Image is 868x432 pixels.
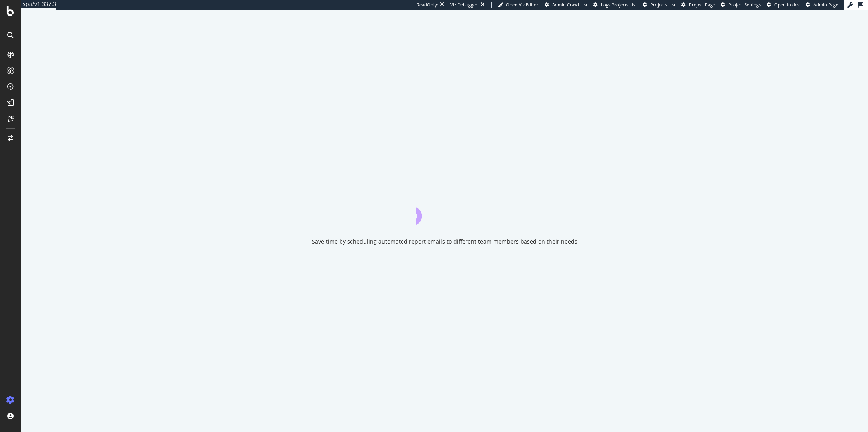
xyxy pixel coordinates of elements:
span: Admin Crawl List [552,2,587,8]
div: animation [416,196,473,225]
a: Project Settings [721,2,761,8]
div: Save time by scheduling automated report emails to different team members based on their needs [312,238,577,246]
a: Open in dev [767,2,800,8]
span: Open in dev [774,2,800,8]
div: ReadOnly: [417,2,438,8]
a: Projects List [643,2,675,8]
a: Logs Projects List [593,2,637,8]
span: Projects List [650,2,675,8]
span: Logs Projects List [601,2,637,8]
div: Viz Debugger: [450,2,479,8]
span: Project Page [689,2,715,8]
a: Admin Crawl List [545,2,587,8]
a: Project Page [681,2,715,8]
span: Open Viz Editor [506,2,539,8]
a: Admin Page [806,2,838,8]
a: Open Viz Editor [498,2,539,8]
span: Project Settings [728,2,761,8]
span: Admin Page [813,2,838,8]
